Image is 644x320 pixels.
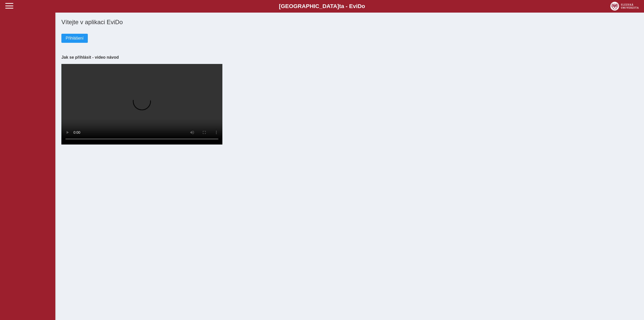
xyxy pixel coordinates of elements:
span: Přihlášení [66,36,84,41]
h1: Vítejte v aplikaci EviDo [61,19,638,26]
span: o [362,3,365,9]
video: Your browser does not support the video tag. [61,64,222,145]
h3: Jak se přihlásit - video návod [61,55,638,60]
b: [GEOGRAPHIC_DATA] a - Evi [15,3,629,10]
span: t [339,3,341,9]
span: D [357,3,361,9]
img: logo_web_su.png [610,2,639,11]
button: Přihlášení [61,34,88,43]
